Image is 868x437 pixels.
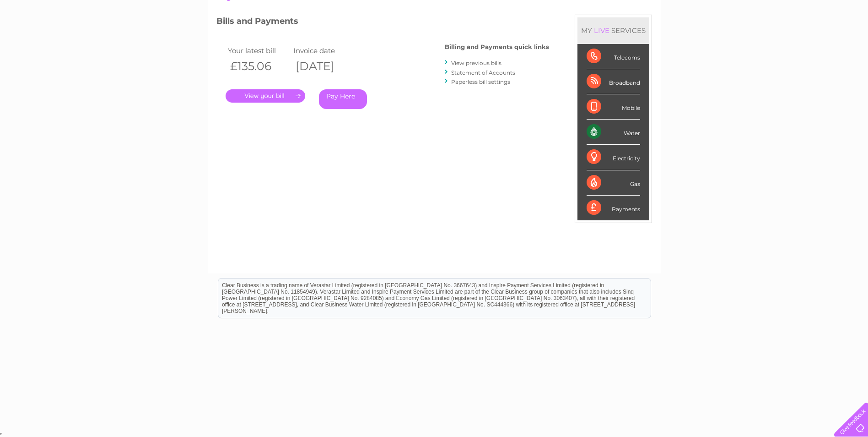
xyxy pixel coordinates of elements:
[451,78,510,85] a: Paperless bill settings
[451,69,515,76] a: Statement of Accounts
[226,44,291,57] td: Your latest bill
[755,39,783,46] a: Telecoms
[707,39,724,46] a: Water
[592,26,611,35] div: LIVE
[695,5,759,16] a: 0333 014 3131
[291,44,357,57] td: Invoice date
[587,170,640,196] div: Gas
[587,69,640,94] div: Broadband
[587,120,640,145] div: Water
[226,89,305,103] a: .
[30,24,77,52] img: logo.png
[577,17,649,44] div: MY SERVICES
[291,57,357,76] th: [DATE]
[730,39,750,46] a: Energy
[319,89,367,109] a: Pay Here
[587,145,640,170] div: Electricity
[587,94,640,120] div: Mobile
[838,39,859,46] a: Log out
[445,44,549,50] h4: Billing and Payments quick links
[587,44,640,69] div: Telecoms
[218,5,651,44] div: Clear Business is a trading name of Verastar Limited (registered in [GEOGRAPHIC_DATA] No. 3667643...
[587,196,640,220] div: Payments
[226,57,291,76] th: £135.06
[807,39,830,46] a: Contact
[788,39,802,46] a: Blog
[216,15,549,31] h3: Bills and Payments
[451,60,501,66] a: View previous bills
